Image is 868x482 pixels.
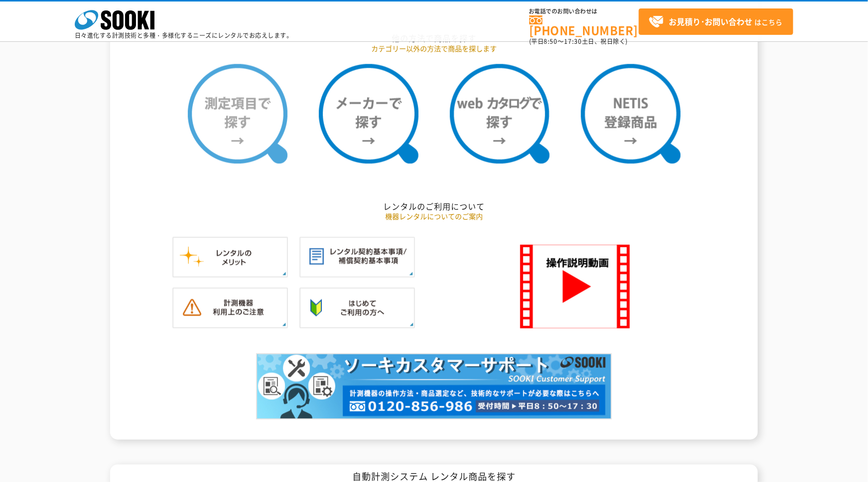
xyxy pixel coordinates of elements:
a: レンタル契約基本事項／補償契約基本事項 [299,267,415,277]
a: はじめてご利用の方へ [299,318,415,328]
img: レンタル契約基本事項／補償契約基本事項 [299,237,415,278]
img: カスタマーサポート [256,354,612,420]
a: お見積り･お問い合わせはこちら [639,8,793,35]
img: webカタログで探す [450,64,550,164]
a: 計測機器ご利用上のご注意 [172,318,288,328]
img: メーカーで探す [319,64,419,164]
p: 日々進化する計測技術と多種・多様化するニーズにレンタルでお応えします。 [75,32,293,38]
img: NETIS登録商品 [581,64,681,164]
img: SOOKI 操作説明動画 [520,245,630,329]
img: はじめてご利用の方へ [299,288,415,329]
h2: レンタルのご利用について [143,202,725,212]
p: カテゴリー以外の方法で商品を探します [143,44,725,54]
a: レンタルのメリット [172,267,288,277]
span: はこちら [649,14,782,29]
strong: お見積り･お問い合わせ [669,15,752,27]
span: 17:30 [564,37,582,46]
p: 機器レンタルについてのご案内 [143,212,725,222]
a: [PHONE_NUMBER] [529,15,639,36]
img: 計測機器ご利用上のご注意 [172,288,288,329]
span: お電話でのお問い合わせは [529,8,639,14]
span: (平日 ～ 土日、祝日除く) [529,37,628,46]
img: 測定項目で探す [188,64,288,164]
img: レンタルのメリット [172,237,288,278]
span: 8:50 [544,37,558,46]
